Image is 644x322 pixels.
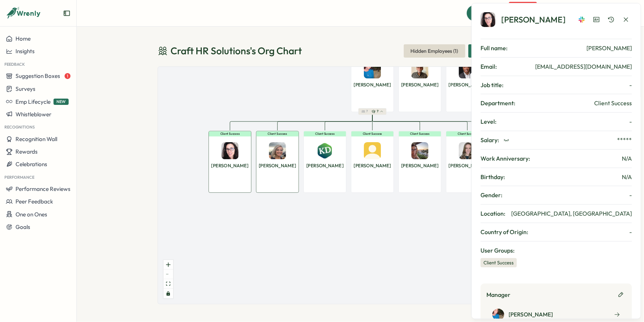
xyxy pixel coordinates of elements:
[481,227,528,237] span: Country of Origin:
[163,260,173,298] div: React Flow controls
[16,185,70,192] span: Performance Reviews
[259,162,296,169] p: [PERSON_NAME]
[171,44,302,57] span: Craft HR Solutions 's Org Chart
[65,73,70,79] span: 1
[401,81,439,89] p: [PERSON_NAME]
[269,142,286,159] img: Julie Vermeulen
[411,61,428,78] img: Michael Kriner
[448,81,486,89] p: [PERSON_NAME]
[411,142,428,159] img: Rachel Erpenbach
[16,72,60,79] span: Suggestion Boxes
[16,85,35,92] span: Surveys
[63,10,70,17] button: Expand sidebar
[163,289,173,298] button: toggle interactivity
[306,162,344,169] p: [PERSON_NAME]
[16,136,57,143] span: Recognition Wall
[211,162,249,169] p: [PERSON_NAME]
[364,142,381,159] img: Peg Rowe
[377,109,379,113] span: 7
[358,108,386,115] button: 77
[535,62,632,71] span: [EMAIL_ADDRESS][DOMAIN_NAME]
[16,198,53,205] span: Peer Feedback
[481,99,515,108] span: Department:
[303,131,346,193] div: Client SuccessKim Dierking[PERSON_NAME]
[509,2,537,8] span: 1 task waiting
[16,211,47,218] span: One on Ones
[481,191,502,200] span: Gender:
[481,209,505,218] span: Location:
[446,131,489,193] div: Client SuccessSara Shaff[PERSON_NAME]
[398,131,441,193] div: Client SuccessRachel Erpenbach[PERSON_NAME]
[163,270,173,279] button: zoom out
[468,44,517,58] button: Add Record
[351,131,393,136] div: Client Success
[401,162,439,169] p: [PERSON_NAME]
[481,136,499,145] span: Salary:
[16,148,38,155] span: Rewards
[398,50,441,112] div: Michael Kriner[PERSON_NAME]
[16,223,30,230] span: Goals
[466,5,540,21] button: Quick Actions
[16,48,35,55] span: Insights
[316,142,333,159] img: Kim Dierking
[481,44,507,53] span: Full name:
[481,62,497,71] span: Email:
[163,260,173,270] button: zoom in
[481,246,632,255] span: User Groups:
[209,131,251,193] div: Client SuccessDesiree Watterson[PERSON_NAME]
[16,98,51,105] span: Emp Lifecycle
[256,131,299,136] div: Client Success
[446,131,489,136] div: Client Success
[209,131,251,136] div: Client Success
[16,35,31,42] span: Home
[481,80,503,90] span: Job title:
[351,50,394,112] div: Heather Rowe[PERSON_NAME]77
[459,61,476,78] img: Enin Rudel
[481,117,496,126] span: Level:
[411,45,458,57] span: Hidden Employees ( 1 )
[16,161,47,168] span: Celebrations
[54,99,69,105] span: NEW
[351,131,394,193] div: Client SuccessPeg Rowe[PERSON_NAME]
[256,131,299,193] div: Client SuccessJulie Vermeulen[PERSON_NAME]
[404,44,465,58] button: Hidden Employees (1)
[481,154,530,163] span: Work Anniversary:
[470,73,514,86] button: Collapse All
[366,109,368,113] span: 7
[481,172,505,182] span: Birthday:
[163,279,173,289] button: fit view
[221,142,238,159] img: Desiree Watterson
[459,142,476,159] img: Sara Shaff
[448,162,486,169] p: [PERSON_NAME]
[511,209,632,218] span: [GEOGRAPHIC_DATA], [GEOGRAPHIC_DATA]
[364,61,381,78] img: Heather Rowe
[486,290,510,299] span: Manager
[16,111,51,118] span: Whistleblower
[354,81,391,89] p: [PERSON_NAME]
[304,131,346,136] div: Client Success
[399,131,441,136] div: Client Success
[446,50,489,112] div: Enin Rudel[PERSON_NAME]
[354,162,391,169] p: [PERSON_NAME]
[481,258,517,268] div: Client Success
